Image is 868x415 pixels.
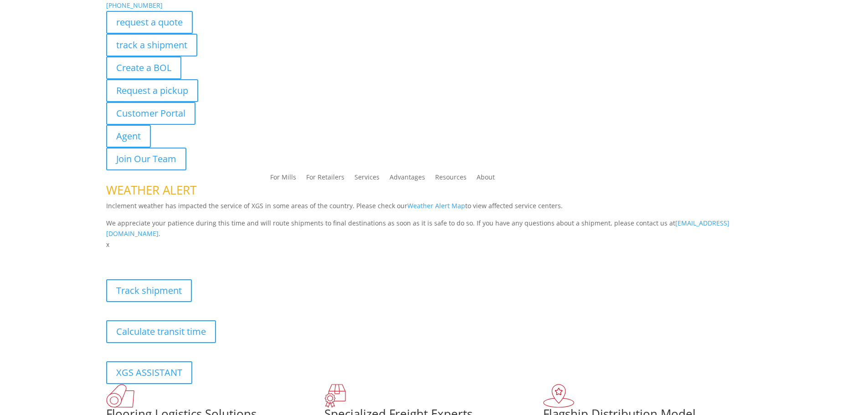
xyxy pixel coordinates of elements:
p: Inclement weather has impacted the service of XGS in some areas of the country. Please check our ... [106,200,762,218]
a: Calculate transit time [106,320,216,343]
a: Agent [106,125,151,148]
p: x [106,239,762,250]
img: xgs-icon-flagship-distribution-model-red [543,384,575,408]
a: Request a pickup [106,79,198,102]
a: XGS ASSISTANT [106,361,192,384]
img: xgs-icon-total-supply-chain-intelligence-red [106,384,134,408]
a: Create a BOL [106,56,181,79]
a: Resources [435,174,467,184]
a: Join Our Team [106,148,186,170]
a: track a shipment [106,34,197,56]
img: xgs-icon-focused-on-flooring-red [324,384,346,408]
a: For Retailers [306,174,344,184]
a: [PHONE_NUMBER] [106,1,163,10]
a: Customer Portal [106,102,195,125]
a: Advantages [390,174,425,184]
a: Weather Alert Map [407,201,465,210]
p: We appreciate your patience during this time and will route shipments to final destinations as so... [106,218,762,240]
a: For Mills [270,174,296,184]
a: Track shipment [106,279,192,302]
a: request a quote [106,11,193,34]
span: WEATHER ALERT [106,182,196,198]
a: About [477,174,495,184]
b: Visibility, transparency, and control for your entire supply chain. [106,251,309,260]
a: Services [354,174,380,184]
